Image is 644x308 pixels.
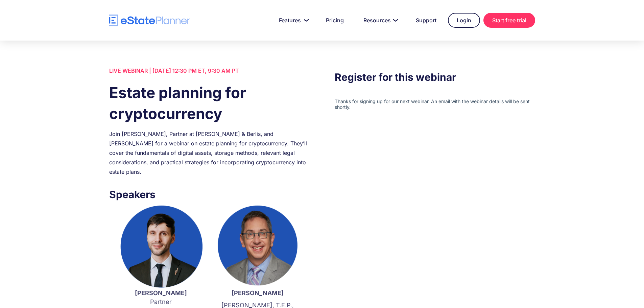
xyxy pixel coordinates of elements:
[271,14,314,27] a: Features
[318,14,352,27] a: Pricing
[109,129,309,176] div: Join [PERSON_NAME], Partner at [PERSON_NAME] & Berlis, and [PERSON_NAME] for a webinar on estate ...
[232,289,284,297] strong: [PERSON_NAME]
[335,69,535,85] h3: Register for this webinar
[335,98,535,110] iframe: Form 0
[448,13,480,28] a: Login
[135,289,187,297] strong: [PERSON_NAME]
[109,187,309,202] h3: Speakers
[355,14,404,27] a: Resources
[109,15,190,26] a: home
[408,14,445,27] a: Support
[109,66,309,75] div: LIVE WEBINAR | [DATE] 12:30 PM ET, 9:30 AM PT
[119,289,202,306] p: Partner
[109,82,309,124] h1: Estate planning for cryptocurrency
[483,13,535,28] a: Start free trial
